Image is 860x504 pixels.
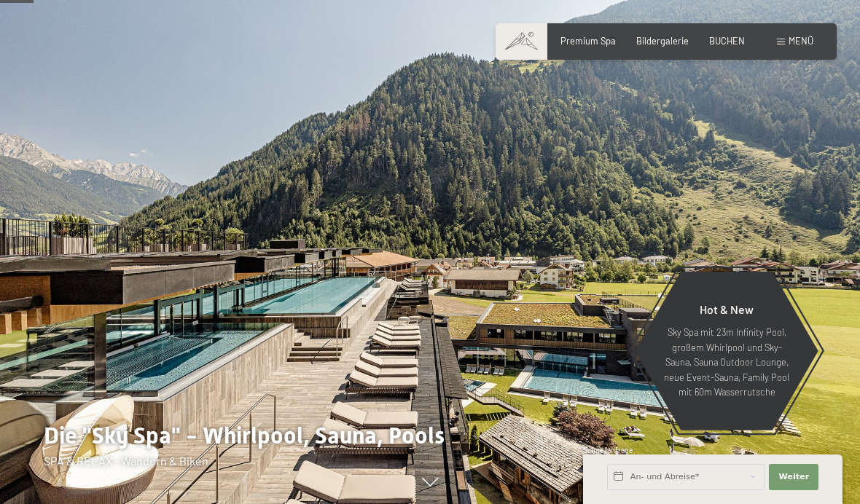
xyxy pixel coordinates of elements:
[560,35,616,47] a: Premium Spa
[663,325,790,399] p: Sky Spa mit 23m Infinity Pool, großem Whirlpool und Sky-Sauna, Sauna Outdoor Lounge, neue Event-S...
[583,446,633,454] span: Schnellanfrage
[636,35,689,47] a: Bildergalerie
[789,35,813,47] span: Menü
[709,35,745,47] a: BUCHEN
[769,464,818,490] button: Weiter
[700,302,754,316] span: Hot & New
[778,471,809,483] span: Weiter
[634,271,819,431] a: Hot & New Sky Spa mit 23m Infinity Pool, großem Whirlpool und Sky-Sauna, Sauna Outdoor Lounge, ne...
